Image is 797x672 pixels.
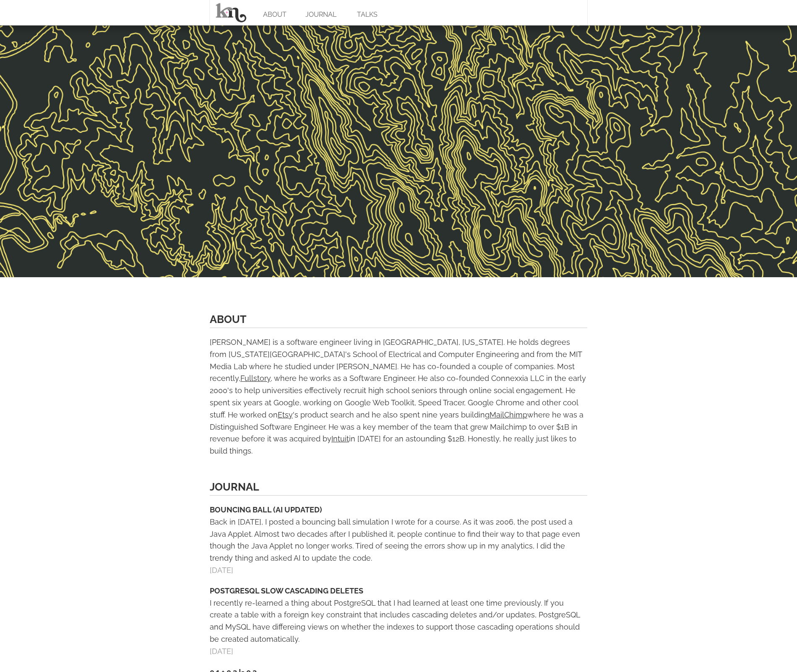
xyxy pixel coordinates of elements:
div: I recently re-learned a thing about PostgreSQL that I had learned at least one time previously. I... [210,597,587,646]
div: Back in [DATE], I posted a bouncing ball simulation I wrote for a course. As it was 2006, the pos... [210,516,587,564]
a: ABOUT [210,313,246,325]
a: [DATE] [210,647,233,656]
a: [DATE] [210,566,233,575]
a: Etsy [278,410,293,419]
a: Intuit [331,434,349,443]
a: BOUNCING BALL (AI UPDATED) [210,505,322,514]
a: JOURNAL [210,480,259,493]
div: [PERSON_NAME] is a software engineer living in [GEOGRAPHIC_DATA], [US_STATE]. He holds degrees fr... [210,336,587,457]
a: Fullstory [240,374,271,383]
a: MailChimp [490,410,527,419]
a: POSTGRESQL SLOW CASCADING DELETES [210,586,363,595]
